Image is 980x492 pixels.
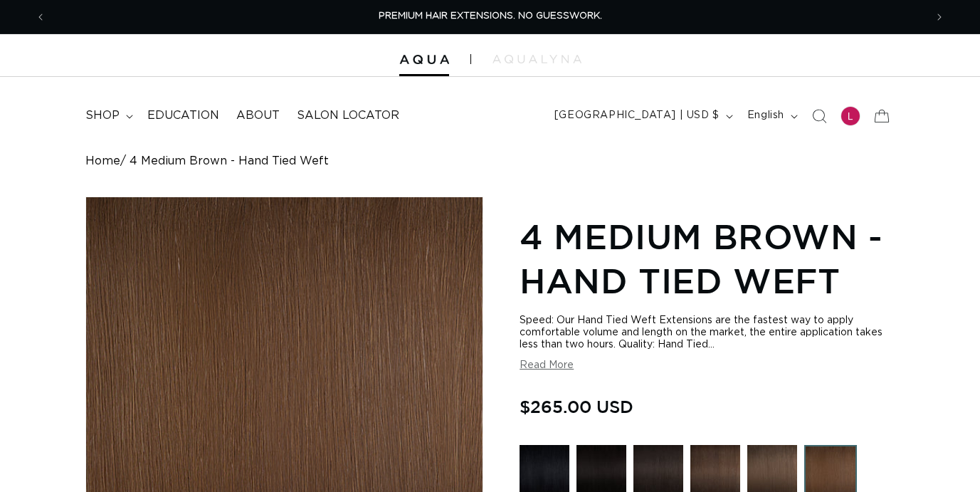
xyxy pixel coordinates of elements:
[130,155,329,168] span: 4 Medium Brown - Hand Tied Weft
[147,108,219,123] span: Education
[399,55,449,65] img: Aqua Hair Extensions
[520,393,633,420] span: $265.00 USD
[924,4,955,31] button: Next announcement
[379,11,602,21] span: PREMIUM HAIR EXTENSIONS. NO GUESSWORK.
[554,108,720,123] span: [GEOGRAPHIC_DATA] | USD $
[804,100,835,132] summary: Search
[85,155,895,168] nav: breadcrumbs
[236,108,280,123] span: About
[739,103,804,130] button: English
[297,108,399,123] span: Salon Locator
[228,100,288,132] a: About
[139,100,228,132] a: Education
[85,155,120,168] a: Home
[25,4,56,31] button: Previous announcement
[288,100,408,132] a: Salon Locator
[747,108,784,123] span: English
[492,55,581,63] img: aqualyna.com
[85,108,120,123] span: shop
[546,103,739,130] button: [GEOGRAPHIC_DATA] | USD $
[77,100,139,132] summary: shop
[520,214,895,303] h1: 4 Medium Brown - Hand Tied Weft
[520,315,895,351] div: Speed: Our Hand Tied Weft Extensions are the fastest way to apply comfortable volume and length o...
[520,360,574,372] button: Read More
